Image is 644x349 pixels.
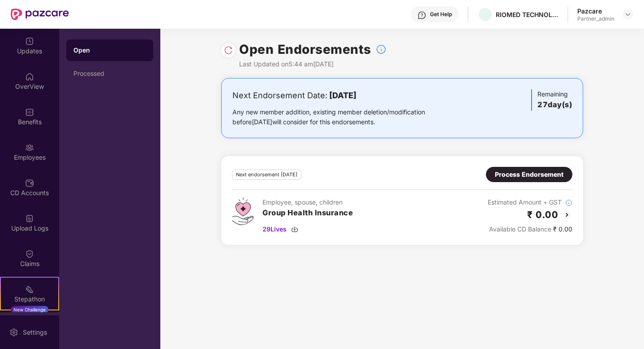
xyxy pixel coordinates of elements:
[577,15,614,22] div: Partner_admin
[329,91,356,100] b: [DATE]
[430,11,452,18] div: Get Help
[25,214,34,223] img: svg+xml;base64,PHN2ZyBpZD0iVXBsb2FkX0xvZ3MiIGRhdGEtbmFtZT0iVXBsb2FkIExvZ3MiIHhtbG5zPSJodHRwOi8vd3...
[9,328,18,337] img: svg+xml;base64,PHN2ZyBpZD0iU2V0dGluZy0yMHgyMCIgeG1sbnM9Imh0dHA6Ly93d3cudzMub3JnLzIwMDAvc3ZnIiB3aW...
[531,89,572,111] div: Remaining
[527,207,558,222] h2: ₹ 0.00
[224,46,233,55] img: svg+xml;base64,PHN2ZyBpZD0iUmVsb2FkLTMyeDMyIiB4bWxucz0iaHR0cDovL3d3dy53My5vcmcvMjAwMC9zdmciIHdpZH...
[73,70,146,77] div: Processed
[11,9,69,20] img: New Pazcare Logo
[496,10,558,19] div: RIOMED TECHNOLOGIES INDIA PRIVATE LIMITED
[376,44,386,55] img: svg+xml;base64,PHN2ZyBpZD0iSW5mb18tXzMyeDMyIiBkYXRhLW5hbWU9IkluZm8gLSAzMngzMiIgeG1sbnM9Imh0dHA6Ly...
[291,226,298,233] img: svg+xml;base64,PHN2ZyBpZD0iRG93bmxvYWQtMzJ4MzIiIHhtbG5zPSJodHRwOi8vd3d3LnczLm9yZy8yMDAwL3N2ZyIgd2...
[232,170,301,180] div: Next endorsement [DATE]
[25,143,34,152] img: svg+xml;base64,PHN2ZyBpZD0iRW1wbG95ZWVzIiB4bWxucz0iaHR0cDovL3d3dy53My5vcmcvMjAwMC9zdmciIHdpZHRoPS...
[565,199,572,206] img: svg+xml;base64,PHN2ZyBpZD0iSW5mb18tXzMyeDMyIiBkYXRhLW5hbWU9IkluZm8gLSAzMngzMiIgeG1sbnM9Imh0dHA6Ly...
[25,108,34,117] img: svg+xml;base64,PHN2ZyBpZD0iQmVuZWZpdHMiIHhtbG5zPSJodHRwOi8vd3d3LnczLm9yZy8yMDAwL3N2ZyIgd2lkdGg9Ij...
[488,224,572,234] div: ₹ 0.00
[239,39,371,59] h1: Open Endorsements
[20,328,50,337] div: Settings
[562,209,572,220] img: svg+xml;base64,PHN2ZyBpZD0iQmFjay0yMHgyMCIgeG1sbnM9Imh0dHA6Ly93d3cudzMub3JnLzIwMDAvc3ZnIiB3aWR0aD...
[262,224,287,234] span: 29 Lives
[25,249,34,258] img: svg+xml;base64,PHN2ZyBpZD0iQ2xhaW0iIHhtbG5zPSJodHRwOi8vd3d3LnczLm9yZy8yMDAwL3N2ZyIgd2lkdGg9IjIwIi...
[537,99,572,111] h3: 27 day(s)
[489,225,551,233] span: Available CD Balance
[262,207,353,219] h3: Group Health Insurance
[25,285,34,294] img: svg+xml;base64,PHN2ZyB4bWxucz0iaHR0cDovL3d3dy53My5vcmcvMjAwMC9zdmciIHdpZHRoPSIyMSIgaGVpZ2h0PSIyMC...
[239,59,386,69] div: Last Updated on 5:44 am[DATE]
[624,11,631,18] img: svg+xml;base64,PHN2ZyBpZD0iRHJvcGRvd24tMzJ4MzIiIHhtbG5zPSJodHRwOi8vd3d3LnczLm9yZy8yMDAwL3N2ZyIgd2...
[25,179,34,188] img: svg+xml;base64,PHN2ZyBpZD0iQ0RfQWNjb3VudHMiIGRhdGEtbmFtZT0iQ0QgQWNjb3VudHMiIHhtbG5zPSJodHRwOi8vd3...
[232,197,253,225] img: svg+xml;base64,PHN2ZyB4bWxucz0iaHR0cDovL3d3dy53My5vcmcvMjAwMC9zdmciIHdpZHRoPSI0Ny43MTQiIGhlaWdodD...
[577,7,614,15] div: Pazcare
[73,46,146,55] div: Open
[495,170,563,179] div: Process Endorsement
[488,197,572,207] div: Estimated Amount + GST
[232,89,453,102] div: Next Endorsement Date:
[25,37,34,46] img: svg+xml;base64,PHN2ZyBpZD0iVXBkYXRlZCIgeG1sbnM9Imh0dHA6Ly93d3cudzMub3JnLzIwMDAvc3ZnIiB3aWR0aD0iMj...
[232,107,453,127] div: Any new member addition, existing member deletion/modification before [DATE] will consider for th...
[11,306,48,313] div: New Challenge
[262,197,353,207] div: Employee, spouse, children
[1,295,58,304] div: Stepathon
[25,72,34,81] img: svg+xml;base64,PHN2ZyBpZD0iSG9tZSIgeG1sbnM9Imh0dHA6Ly93d3cudzMub3JnLzIwMDAvc3ZnIiB3aWR0aD0iMjAiIG...
[417,11,426,20] img: svg+xml;base64,PHN2ZyBpZD0iSGVscC0zMngzMiIgeG1sbnM9Imh0dHA6Ly93d3cudzMub3JnLzIwMDAvc3ZnIiB3aWR0aD...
